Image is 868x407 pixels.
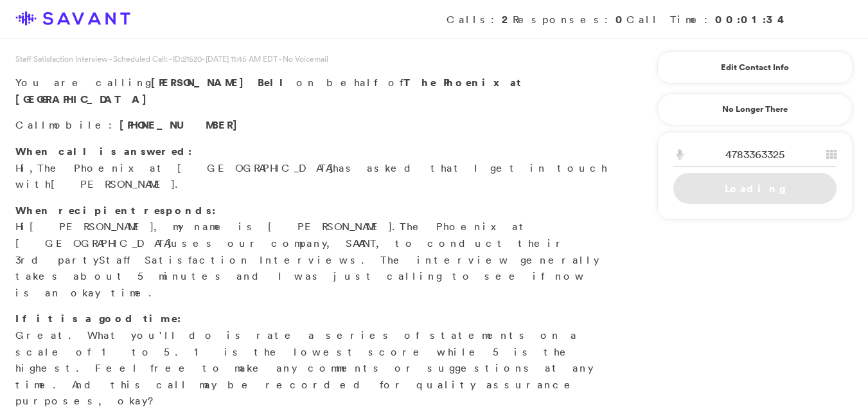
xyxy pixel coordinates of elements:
p: Call : [15,117,608,134]
span: mobile [49,118,109,131]
a: No Longer There [657,93,853,125]
span: Bell [258,75,289,89]
p: Hi , my name is [PERSON_NAME]. uses our company, SAVANT, to conduct their 3rd party s. The interv... [15,203,608,302]
span: [PHONE_NUMBER] [120,118,244,132]
strong: 0 [616,12,626,26]
span: Staff Satisfaction Interview - Scheduled Call: - ID: - [DATE] 11:45 AM EDT - No Voicemail [15,53,328,64]
span: [PERSON_NAME] [30,220,154,233]
strong: When call is answered: [15,144,192,158]
span: The Phoenix at [GEOGRAPHIC_DATA] [15,220,529,249]
p: Hi, has asked that I get in touch with . [15,143,608,193]
strong: 2 [502,12,513,26]
strong: If it is a good time: [15,311,181,325]
span: The Phoenix at [GEOGRAPHIC_DATA] [37,161,333,174]
strong: When recipient responds: [15,203,216,217]
p: You are calling on behalf of [15,75,608,107]
span: [PERSON_NAME] [51,177,175,190]
a: Loading [673,173,837,204]
span: Staff Satisfaction Interview [99,253,350,266]
span: [PERSON_NAME] [151,75,251,89]
span: 21520 [182,53,202,64]
strong: 00:01:34 [715,12,788,26]
strong: The Phoenix at [GEOGRAPHIC_DATA] [15,75,522,106]
a: Edit Contact Info [673,57,837,78]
